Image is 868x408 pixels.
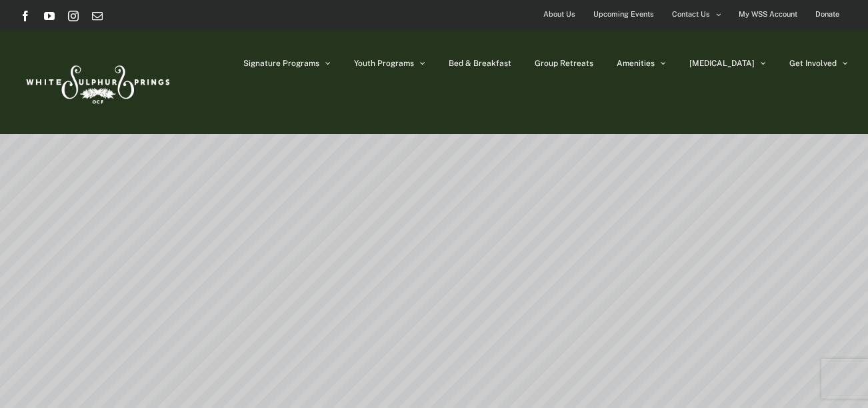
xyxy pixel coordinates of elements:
a: Youth Programs [354,30,425,97]
span: My WSS Account [739,5,797,24]
span: Youth Programs [354,59,414,67]
a: Instagram [68,11,79,21]
span: Upcoming Events [593,5,654,24]
a: Get Involved [789,30,848,97]
span: Donate [815,5,839,24]
a: Group Retreats [535,30,593,97]
a: Amenities [617,30,666,97]
span: [MEDICAL_DATA] [689,59,755,67]
img: White Sulphur Springs Logo [20,51,173,113]
a: Bed & Breakfast [449,30,511,97]
a: Email [92,11,103,21]
span: Signature Programs [243,59,319,67]
a: [MEDICAL_DATA] [689,30,766,97]
span: Group Retreats [535,59,593,67]
nav: Main Menu [243,30,848,97]
span: Bed & Breakfast [449,59,511,67]
span: Contact Us [672,5,710,24]
a: YouTube [44,11,55,21]
a: Facebook [20,11,31,21]
span: Get Involved [789,59,837,67]
span: Amenities [617,59,655,67]
span: About Us [543,5,575,24]
a: Signature Programs [243,30,331,97]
